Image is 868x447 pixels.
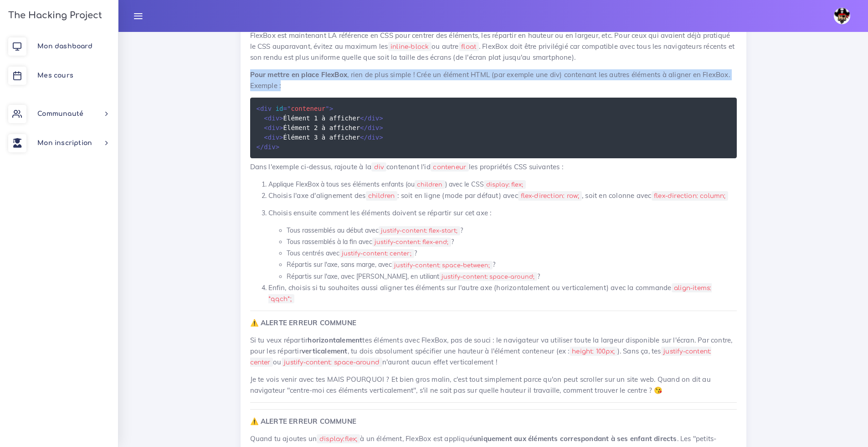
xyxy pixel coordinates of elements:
[250,69,737,91] p: , rien de plus simple ! Crée un élément HTML (par exemple une div) contenant les autres éléments ...
[379,114,383,122] span: >
[339,249,414,258] code: justify-content: center;
[37,72,73,79] span: Mes cours
[279,134,283,141] span: >
[257,143,264,151] span: </
[264,134,267,141] span: <
[473,434,677,443] strong: uniquement aux éléments correspondant à ses enfant directs
[268,282,737,304] p: Enfin, choisis si tu souhaites aussi aligner tes éléments sur l'autre axe (horizontalement ou ver...
[360,124,379,131] span: div
[570,347,617,356] code: height: 100px;
[279,114,283,122] span: >
[325,105,329,112] span: "
[372,238,451,247] code: justify-content: flex-end;
[287,248,737,259] li: Tous centrés avec ?
[250,161,737,172] p: Dans l'exemple ci-dessus, rajoute à la contenant l'id les propriétés CSS suivantes :
[379,134,383,141] span: >
[257,105,260,112] span: <
[360,124,368,131] span: </
[257,104,383,152] code: Élément 1 à afficher Élément 2 à afficher Élément 3 à afficher
[360,114,379,122] span: div
[279,124,283,131] span: >
[431,162,469,172] code: conteneur
[264,124,267,131] span: <
[518,191,582,201] code: flex-direction: row;
[283,105,329,112] span: conteneur
[37,110,83,117] span: Communauté
[459,42,479,52] code: float
[250,318,357,327] strong: ⚠️ ALERTE ERREUR COMMUNE
[360,114,368,122] span: </
[276,143,279,151] span: >
[268,208,737,218] p: Choisis ensuite comment les éléments doivent se répartir sur cet axe :
[250,417,357,426] strong: ⚠️ ALERTE ERREUR COMMUNE
[276,105,283,112] span: id
[37,140,92,146] span: Mon inscription
[282,358,382,367] code: justify-content: space-around
[652,191,729,201] code: flex-direction: column;
[439,272,537,281] code: justify-content: space-around;
[283,105,287,112] span: =
[388,42,432,52] code: inline-block
[302,347,348,355] strong: verticalement
[250,30,737,63] p: FlexBox est maintenant LA référence en CSS pour centrer des éléments, les répartir en hauteur ou ...
[392,261,493,270] code: justify-content: space-between;
[287,225,737,236] li: Tous rassemblés au début avec ?
[329,105,333,112] span: >
[264,114,279,122] span: div
[250,70,348,79] strong: Pour mettre en place FlexBox
[250,335,737,368] p: Si tu veux répartir tes éléments avec FlexBox, pas de souci : le navigateur va utiliser toute la ...
[287,271,737,282] li: Répartis sur l'axe, avec [PERSON_NAME], en utiliant ?
[264,114,267,122] span: <
[484,180,526,189] code: display: flex;
[834,8,850,24] img: avatar
[317,434,360,444] code: display:flex;
[257,143,276,151] span: div
[287,105,291,112] span: "
[360,134,379,141] span: div
[5,10,102,21] h3: The Hacking Project
[379,124,383,131] span: >
[366,191,398,201] code: children
[264,134,279,141] span: div
[264,124,279,131] span: div
[360,134,368,141] span: </
[415,180,445,189] code: children
[371,162,386,172] code: div
[287,236,737,248] li: Tous rassemblés à la fin avec ?
[268,190,737,201] p: Choisis l'axe d'alignement des : soit en ligne (mode par défaut) avec , soit en colonne avec
[37,43,92,50] span: Mon dashboard
[379,226,460,235] code: justify-content: flex-start;
[257,105,272,112] span: div
[287,259,737,270] li: Répartis sur l'axe, sans marge, avec ?
[250,374,737,396] p: Je te vois venir avec tes MAIS POURQUOI ? Et bien gros malin, c'est tout simplement parce qu'on p...
[268,179,737,190] li: Applique FlexBox à tous ses éléments enfants (ou ) avec le CSS
[308,336,362,344] strong: horizontalement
